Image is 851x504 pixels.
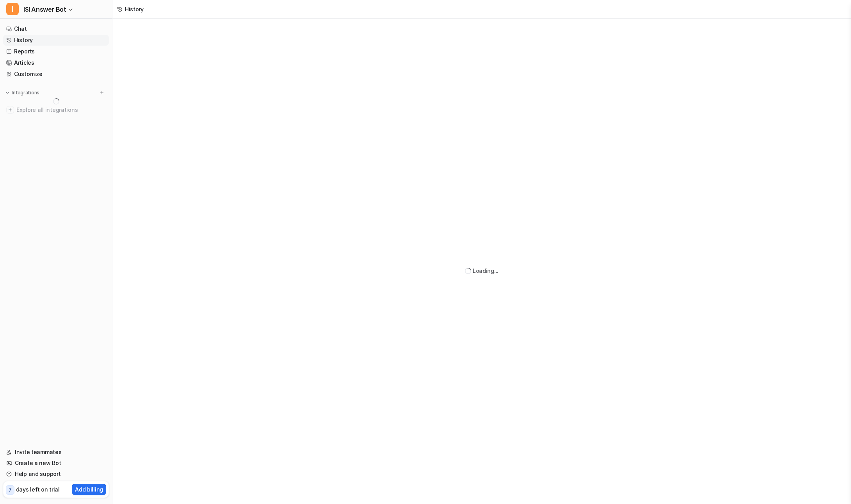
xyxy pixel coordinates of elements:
[3,35,109,46] a: History
[125,5,144,13] div: History
[3,469,109,479] a: Help and support
[3,46,109,57] a: Reports
[3,447,109,458] a: Invite teammates
[12,90,39,96] p: Integrations
[75,485,103,493] p: Add billing
[16,485,60,493] p: days left on trial
[23,4,66,15] span: ISI Answer Bot
[473,267,498,275] div: Loading...
[3,69,109,80] a: Customize
[3,23,109,34] a: Chat
[3,104,109,115] a: Explore all integrations
[3,89,42,97] button: Integrations
[6,3,19,15] span: I
[9,486,12,493] p: 7
[6,106,14,114] img: explore all integrations
[3,57,109,68] a: Articles
[99,90,105,95] img: menu_add.svg
[5,90,10,95] img: expand menu
[72,484,106,495] button: Add billing
[3,458,109,469] a: Create a new Bot
[16,104,106,116] span: Explore all integrations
